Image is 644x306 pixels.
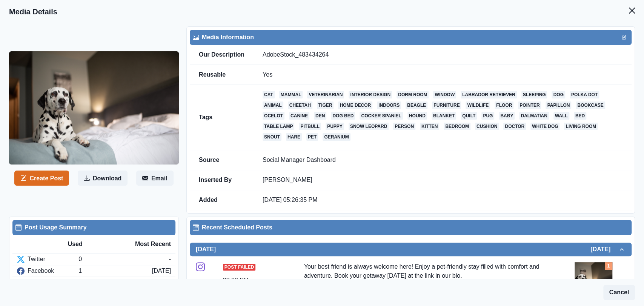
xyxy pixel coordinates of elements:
a: pointer [518,101,541,109]
a: blanket [432,112,456,120]
a: sleeping [521,91,547,98]
div: Total Media Attached [605,262,612,270]
div: Most Recent [119,240,171,249]
div: Recent Scheduled Posts [193,223,629,232]
button: [DATE][DATE] [190,243,632,256]
a: person [393,123,415,130]
button: Close [624,3,639,18]
a: wildlife [466,101,490,109]
button: Email [136,171,174,186]
div: Twitter [17,255,78,264]
a: hare [286,133,302,141]
a: home decor [338,101,372,109]
a: doctor [503,123,526,130]
h2: [DATE] [590,246,618,253]
span: Post Failed [223,264,256,271]
button: Cancel [603,285,635,300]
a: puppy [326,123,344,130]
a: den [314,112,326,120]
div: Facebook [17,266,78,275]
a: pitbull [299,123,321,130]
div: [DATE] [152,266,171,275]
a: dorm room [397,91,429,98]
a: veterinarian [307,91,344,98]
td: AdobeStock_483434264 [254,45,632,65]
button: Download [78,171,128,186]
a: interior design [349,91,392,98]
div: 1 [78,278,152,287]
div: Post Usage Summary [15,223,172,232]
td: Inserted By [190,170,254,190]
h2: [DATE] [196,246,216,253]
a: animal [263,101,283,109]
a: furniture [432,101,461,109]
a: dog bed [331,112,355,120]
a: labrador retriever [461,91,517,98]
a: dalmatian [519,112,549,120]
a: mammal [279,91,303,98]
a: papillon [546,101,571,109]
a: cat [263,91,275,98]
div: 02:00 PM US/Central [223,276,274,294]
a: ocelot [263,112,284,120]
a: wall [553,112,569,120]
p: Social Manager Dashboard [263,156,622,164]
a: window [433,91,456,98]
a: bookcase [576,101,605,109]
div: - [169,255,171,264]
a: dog [552,91,565,98]
a: canine [289,112,309,120]
button: Edit [619,33,629,42]
div: Used [68,240,120,249]
a: beagle [406,101,427,109]
img: sza3ph6bl2jobuhz4zxh [575,262,612,300]
div: [DATE] [152,278,171,287]
a: living room [564,123,598,130]
a: table lamp [263,123,294,130]
a: bed [574,112,586,120]
td: Tags [190,85,254,150]
a: quilt [461,112,477,120]
a: snout [263,133,281,141]
a: hound [407,112,427,120]
td: Our Description [190,45,254,65]
a: tiger [317,101,334,109]
td: Added [190,190,254,210]
td: Yes [254,65,632,85]
a: [PERSON_NAME] [263,177,312,183]
a: cushion [475,123,499,130]
div: 1 [78,266,152,275]
img: sza3ph6bl2jobuhz4zxh [9,51,179,165]
a: indoors [377,101,401,109]
a: polka dot [570,91,599,98]
a: cheetah [288,101,312,109]
a: white dog [530,123,559,130]
div: 0 [78,255,169,264]
td: Reusable [190,65,254,85]
a: pet [306,133,318,141]
a: cocker spaniel [360,112,403,120]
a: geranium [323,133,350,141]
a: kitten [420,123,439,130]
div: Media Information [193,33,629,42]
td: [DATE] 05:26:35 PM [254,190,632,210]
button: Create Post [14,171,69,186]
a: bedroom [444,123,470,130]
td: Source [190,150,254,170]
div: Your best friend is always welcome here! Enjoy a pet-friendly stay filled with comfort and advent... [304,262,544,297]
a: pug [481,112,494,120]
div: Instagram [17,278,78,287]
a: floor [495,101,513,109]
a: snow leopard [349,123,389,130]
a: baby [499,112,515,120]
